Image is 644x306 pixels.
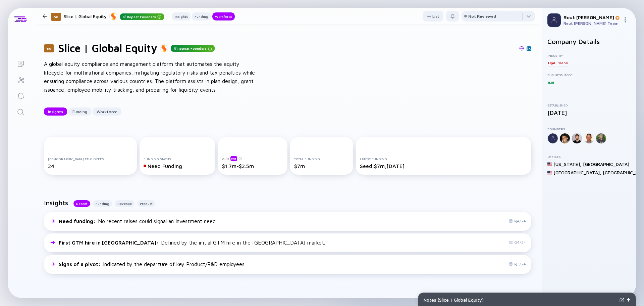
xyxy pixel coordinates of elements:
[115,200,135,207] button: Revenue
[509,240,526,245] div: Q4/24
[68,106,91,117] div: Funding
[48,163,133,169] div: 24
[212,13,235,20] div: Workforce
[137,200,155,207] button: Product
[58,42,157,54] h1: Slice | Global Equity
[623,17,628,23] img: Menu
[8,71,33,87] a: Investor Map
[68,107,91,116] button: Funding
[44,106,67,117] div: Insights
[93,200,112,207] button: Funding
[547,38,631,45] h2: Company Details
[627,298,630,302] img: Open Notes
[509,218,526,223] div: Q4/24
[222,163,283,169] div: $1.7m-$2.5m
[59,261,246,267] div: Indicated by the departure of key Product/R&D employees.
[93,106,121,117] div: Workforce
[563,21,620,26] div: Reut [PERSON_NAME] Team
[222,156,283,161] div: ARR
[547,155,631,159] div: Offices
[547,170,552,175] img: United States Flag
[120,13,164,20] div: Repeat Founders
[557,59,569,66] div: Finance
[360,157,527,161] div: Latest Funding
[73,200,90,207] button: Recent
[59,239,160,246] span: First GTM hire in [GEOGRAPHIC_DATA] :
[59,218,97,224] span: Need funding :
[44,199,68,207] h2: Insights
[8,55,33,71] a: Lists
[171,45,215,52] div: Repeat Founders
[8,87,33,103] a: Reminders
[424,297,617,303] div: Notes ( Slice | Global Equity )
[51,13,61,21] div: 50
[547,162,552,167] img: United States Flag
[547,79,554,86] div: B2B
[48,157,133,161] div: [DEMOGRAPHIC_DATA] Employees
[59,261,102,267] span: Signs of a pivot :
[547,127,631,131] div: Founders
[230,156,237,161] div: beta
[64,12,164,20] div: Slice | Global Equity
[172,13,191,20] div: Insights
[620,298,624,302] img: Expand Notes
[583,161,629,167] div: [GEOGRAPHIC_DATA]
[547,13,561,27] img: Profile Picture
[547,103,631,107] div: Established
[423,11,443,21] button: List
[547,109,631,116] div: [DATE]
[59,239,325,246] div: Defined by the initial GTM hire in the [GEOGRAPHIC_DATA] market.
[212,12,235,20] button: Workforce
[8,103,33,120] a: Search
[547,53,631,57] div: Industry
[192,12,211,20] button: Funding
[360,163,527,169] div: Seed, $7m, [DATE]
[547,73,631,77] div: Business Model
[192,13,211,20] div: Funding
[519,46,524,51] img: Slice | Global Equity Website
[423,11,443,21] div: List
[294,157,349,161] div: Total Funding
[93,107,121,116] button: Workforce
[509,261,526,266] div: Q3/24
[547,59,556,66] div: Legal
[44,107,67,116] button: Insights
[563,14,620,20] div: Reut [PERSON_NAME]
[527,47,531,50] img: Slice | Global Equity Linkedin Page
[44,44,54,52] div: 50
[59,218,217,224] div: No recent raises could signal an investment need.
[172,12,191,20] button: Insights
[44,60,259,94] div: A global equity compliance and management platform that automates the equity lifecycle for multin...
[553,161,582,167] div: [US_STATE] ,
[294,163,349,169] div: $7m
[553,170,601,175] div: [GEOGRAPHIC_DATA] ,
[468,14,496,19] div: Not Reviewed
[144,163,211,169] div: Need Funding
[144,157,211,161] div: Funding Status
